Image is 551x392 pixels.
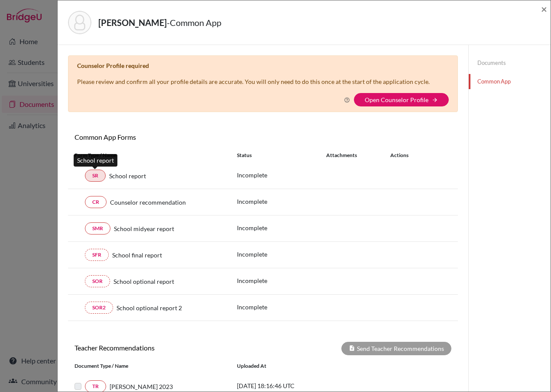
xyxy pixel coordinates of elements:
[114,224,174,233] span: School midyear report
[68,151,230,159] div: Form Type / Name
[380,151,434,159] div: Actions
[77,62,149,69] b: Counselor Profile required
[74,154,117,167] div: School report
[365,96,428,103] a: Open Counselor Profile
[237,197,326,206] p: Incomplete
[68,344,263,352] h6: Teacher Recommendations
[110,382,173,391] span: [PERSON_NAME] 2023
[112,251,162,260] span: School final report
[541,4,547,14] button: Close
[230,362,360,370] div: Uploaded at
[326,151,380,159] div: Attachments
[110,198,186,207] span: Counselor recommendation
[167,17,221,28] span: - Common App
[237,223,326,232] p: Incomplete
[237,276,326,285] p: Incomplete
[237,151,326,159] div: Status
[77,77,430,86] p: Please review and confirm all your profile details are accurate. You will only need to do this on...
[109,171,146,180] span: School report
[85,275,110,287] a: SOR
[432,97,438,103] i: arrow_forward
[469,74,551,89] a: Common App
[68,362,230,370] div: Document Type / Name
[85,222,110,235] a: SMR
[237,381,354,390] p: [DATE] 18:16:46 UTC
[85,302,113,314] a: SOR2
[237,170,326,180] p: Incomplete
[237,302,326,312] p: Incomplete
[85,249,109,261] a: SFR
[341,342,451,355] div: Send Teacher Recommendations
[237,250,326,259] p: Incomplete
[68,133,263,141] h6: Common App Forms
[354,93,449,106] button: Open Counselor Profilearrow_forward
[85,196,107,208] a: CR
[469,55,551,71] a: Documents
[541,3,547,15] span: ×
[98,17,167,28] strong: [PERSON_NAME]
[117,303,182,312] span: School optional report 2
[85,170,106,182] a: SR
[113,277,174,286] span: School optional report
